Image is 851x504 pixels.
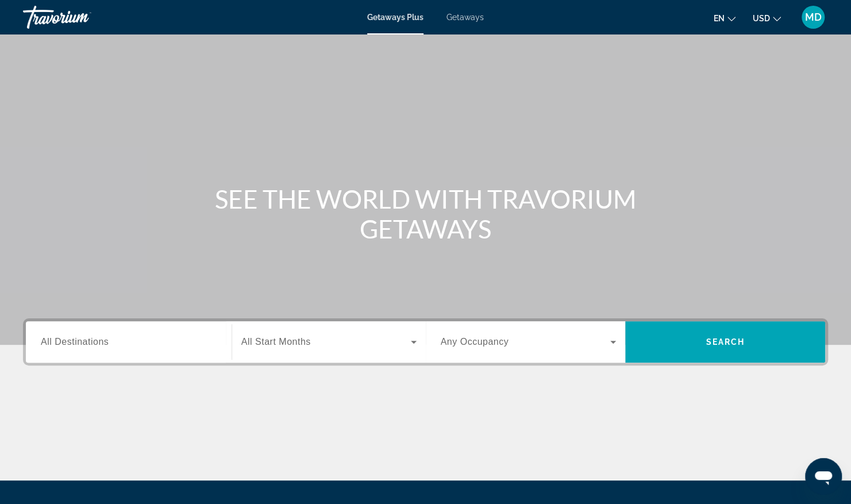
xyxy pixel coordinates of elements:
span: en [714,14,725,23]
button: Change currency [753,10,781,26]
span: Search [706,337,745,347]
a: Travorium [23,2,138,32]
button: Change language [714,10,736,26]
span: All Destinations [41,337,109,347]
span: Any Occupancy [441,337,509,347]
button: User Menu [798,5,828,29]
div: Search widget [26,321,825,363]
iframe: Button to launch messaging window [805,458,842,495]
a: Getaways [446,13,484,22]
a: Getaways Plus [367,13,423,22]
span: MD [805,11,822,23]
h1: SEE THE WORLD WITH TRAVORIUM GETAWAYS [210,184,641,244]
span: All Start Months [241,337,311,347]
button: Search [625,321,825,363]
span: USD [753,14,770,23]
